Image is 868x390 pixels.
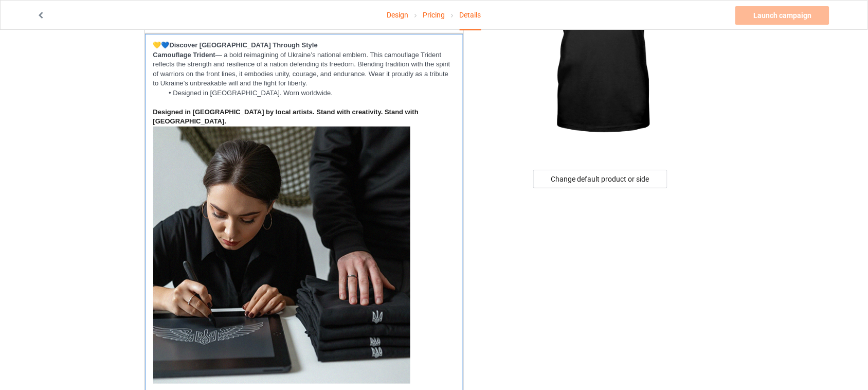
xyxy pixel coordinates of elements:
[153,127,410,384] img: designer.png
[170,41,318,49] strong: Discover [GEOGRAPHIC_DATA] Through Style
[163,88,455,98] li: Designed in [GEOGRAPHIC_DATA]. Worn worldwide.
[153,108,421,126] strong: Designed in [GEOGRAPHIC_DATA] by local artists. Stand with creativity. Stand with [GEOGRAPHIC_DATA].
[153,41,456,50] p: 💛💙
[533,170,667,188] div: Change default product or side
[153,51,215,59] strong: Camouflage Trident
[153,50,456,88] p: — a bold reimagining of Ukraine’s national emblem. This camouflage Trident reflects the strength ...
[460,1,481,30] div: Details
[423,1,445,29] a: Pricing
[387,1,408,29] a: Design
